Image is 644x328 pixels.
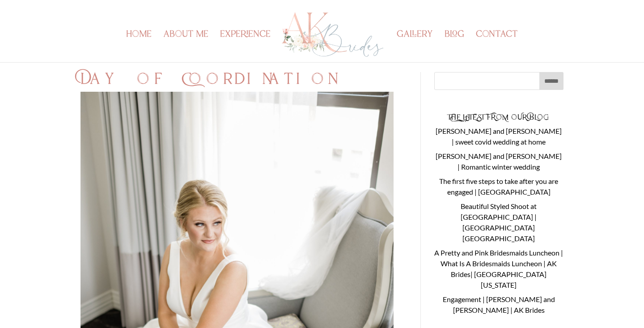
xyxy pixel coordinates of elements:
a: Beautiful Styled Shoot at [GEOGRAPHIC_DATA] | [GEOGRAPHIC_DATA] [GEOGRAPHIC_DATA] [461,202,537,243]
h4: The Latest from Our Blog [434,114,563,126]
a: contact [476,31,518,62]
a: about me [163,31,208,62]
a: Engagement | [PERSON_NAME] and [PERSON_NAME] | AK Brides [443,295,555,314]
a: A Pretty and Pink Bridesmaids Luncheon | What Is A Bridesmaids Luncheon | AK Brides| [GEOGRAPHIC_... [434,248,563,289]
img: Los Angeles Wedding Planner - AK Brides [280,10,385,60]
a: [PERSON_NAME] and [PERSON_NAME] | sweet covid wedding at home [436,127,562,146]
a: blog [445,31,464,62]
a: The first five steps to take after you are engaged | [GEOGRAPHIC_DATA] [439,177,558,196]
a: home [126,31,152,62]
a: [PERSON_NAME] and [PERSON_NAME] | Romantic winter wedding [436,152,562,171]
a: experience [220,31,271,62]
a: gallery [397,31,433,62]
h2: Day of Coordination [80,72,394,92]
